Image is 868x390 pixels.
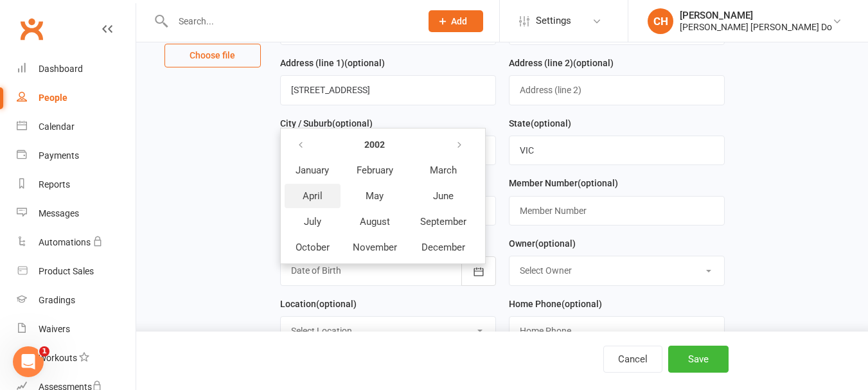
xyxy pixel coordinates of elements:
[39,295,75,305] div: Gradings
[573,58,614,68] spang: (optional)
[433,190,454,202] span: June
[280,75,496,105] input: Address (line 1)
[39,353,77,363] div: Workouts
[39,346,49,357] span: 1
[360,216,390,227] span: August
[39,93,67,103] div: People
[509,196,725,226] input: Member Number
[509,116,571,130] label: State
[342,184,408,208] button: May
[304,216,321,227] span: July
[509,136,725,165] input: State
[280,297,357,311] label: Location
[535,238,576,249] spang: (optional)
[169,12,412,30] input: Search...
[603,346,662,373] button: Cancel
[285,158,341,182] button: January
[17,344,136,373] a: Workouts
[17,141,136,170] a: Payments
[285,235,341,260] button: October
[420,216,466,227] span: September
[39,179,70,190] div: Reports
[342,158,408,182] button: February
[429,10,483,32] button: Add
[17,286,136,315] a: Gradings
[39,150,79,161] div: Payments
[342,235,408,260] button: November
[39,64,83,74] div: Dashboard
[342,209,408,234] button: August
[409,184,477,208] button: June
[296,242,330,253] span: October
[680,10,832,21] div: [PERSON_NAME]
[13,346,44,377] iframe: Intercom live chat
[451,16,467,26] span: Add
[285,209,341,234] button: July
[17,257,136,286] a: Product Sales
[17,170,136,199] a: Reports
[409,158,477,182] button: March
[39,324,70,334] div: Waivers
[509,316,725,346] input: Home Phone
[344,58,385,68] spang: (optional)
[17,55,136,84] a: Dashboard
[15,13,48,45] a: Clubworx
[509,56,614,70] label: Address (line 2)
[303,190,323,202] span: April
[509,75,725,105] input: Address (line 2)
[536,6,571,35] span: Settings
[17,315,136,344] a: Waivers
[280,116,373,130] label: City / Suburb
[509,297,602,311] label: Home Phone
[39,121,75,132] div: Calendar
[509,176,618,190] label: Member Number
[509,236,576,251] label: Owner
[648,8,673,34] div: CH
[409,209,477,234] button: September
[531,118,571,129] spang: (optional)
[285,184,341,208] button: April
[316,299,357,309] spang: (optional)
[17,199,136,228] a: Messages
[39,208,79,218] div: Messages
[17,84,136,112] a: People
[17,228,136,257] a: Automations
[353,242,397,253] span: November
[164,44,261,67] button: Choose file
[357,164,393,176] span: February
[17,112,136,141] a: Calendar
[409,235,477,260] button: December
[280,56,385,70] label: Address (line 1)
[680,21,832,33] div: [PERSON_NAME] [PERSON_NAME] Do
[578,178,618,188] spang: (optional)
[296,164,329,176] span: January
[366,190,384,202] span: May
[421,242,465,253] span: December
[562,299,602,309] spang: (optional)
[430,164,457,176] span: March
[39,237,91,247] div: Automations
[364,139,385,150] strong: 2002
[668,346,729,373] button: Save
[332,118,373,129] spang: (optional)
[39,266,94,276] div: Product Sales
